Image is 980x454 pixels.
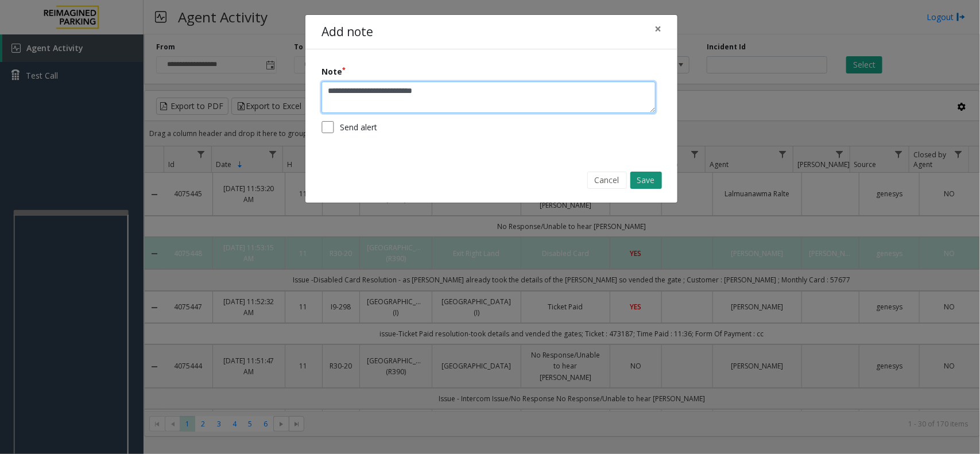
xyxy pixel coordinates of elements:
[630,172,662,189] button: Save
[654,21,661,37] span: ×
[321,65,346,77] label: Note
[587,172,627,189] button: Cancel
[646,15,669,43] button: Close
[340,121,377,133] label: Send alert
[321,23,373,41] h4: Add note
